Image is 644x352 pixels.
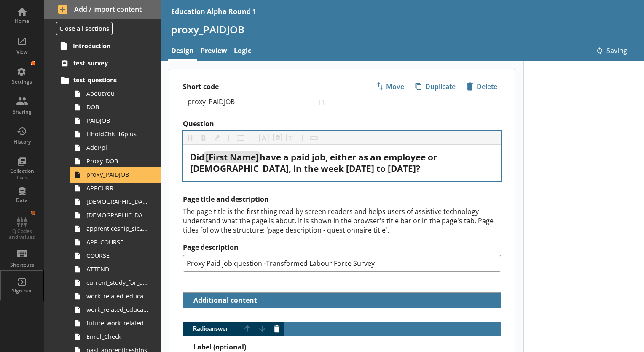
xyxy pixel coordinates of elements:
a: HholdChk_16plus [71,127,161,141]
a: Logic [231,43,255,61]
h2: Page title and description [183,195,501,204]
a: AboutYou [71,87,161,100]
a: Proxy_DOB [71,154,161,168]
span: Proxy_DOB [86,157,150,165]
span: DOB [86,103,150,111]
span: Saving [593,44,631,57]
a: DOB [71,100,161,114]
span: work_related_education_3m [86,306,150,314]
label: Page description [183,243,501,252]
h1: proxy_PAIDJOB [171,23,634,36]
button: Duplicate [411,79,459,94]
a: APP_COURSE [71,236,161,249]
span: apprenticeship_sic2007_industry [86,225,150,233]
span: Move [373,80,408,93]
span: Duplicate [412,80,459,93]
span: 11 [316,97,328,106]
a: Introduction [57,39,161,52]
span: test_survey [73,59,146,67]
div: Settings [7,79,37,85]
span: Add / import content [58,5,147,14]
span: Did [190,151,204,163]
span: APPCURR [86,184,150,192]
span: HholdChk_16plus [86,130,150,138]
span: future_work_related_education_3m [86,319,150,327]
span: current_study_for_qual [86,279,150,287]
button: Delete answer [270,322,284,336]
span: have a paid job, either as an employee or [DEMOGRAPHIC_DATA], in the week [DATE] to [DATE]? [190,151,439,174]
a: work_related_education_3m [71,303,161,317]
span: Introduction [73,42,146,50]
div: History [7,138,37,145]
span: Radio answer [183,326,241,332]
a: work_related_education_4weeks [71,290,161,303]
span: COURSE [86,252,150,260]
a: [DEMOGRAPHIC_DATA]_main_job [71,195,161,208]
label: Question [183,119,501,128]
div: Question [190,152,494,174]
div: The page title is the first thing read by screen readers and helps users of assistive technology ... [183,207,501,235]
a: Preview [197,43,231,61]
a: apprenticeship_sic2007_industry [71,222,161,236]
a: Design [168,43,197,61]
a: test_survey [58,56,161,70]
div: Sign out [7,287,37,294]
button: Close all sections [56,22,113,35]
span: AddPpl [86,144,150,152]
span: Delete [463,80,501,93]
span: ATTEND [86,265,150,273]
a: AddPpl [71,141,161,154]
span: AboutYou [86,89,150,97]
div: Collection Lists [7,168,37,181]
div: Data [7,197,37,204]
a: APPCURR [71,181,161,195]
button: Additional content [187,293,259,308]
button: Delete [463,79,501,94]
a: future_work_related_education_3m [71,317,161,330]
div: Sharing [7,108,37,115]
span: proxy_PAIDJOB [86,171,150,179]
a: test_questions [58,73,161,87]
span: [First Name] [206,151,259,163]
span: APP_COURSE [86,238,150,246]
span: test_questions [73,76,146,84]
a: COURSE [71,249,161,263]
label: Label (optional) [193,343,494,352]
div: Education Alpha Round 1 [171,7,256,16]
span: work_related_education_4weeks [86,292,150,300]
a: PAIDJOB [71,114,161,127]
a: Enrol_Check [71,330,161,344]
span: [DEMOGRAPHIC_DATA]_soc2020_job_title [86,211,150,219]
div: View [7,49,37,55]
a: current_study_for_qual [71,276,161,290]
a: [DEMOGRAPHIC_DATA]_soc2020_job_title [71,208,161,222]
span: PAIDJOB [86,116,150,125]
span: [DEMOGRAPHIC_DATA]_main_job [86,198,150,206]
label: Short code [183,82,342,91]
button: Move [372,79,408,94]
a: ATTEND [71,263,161,276]
div: Home [7,18,37,24]
div: Shortcuts [7,262,37,268]
a: proxy_PAIDJOB [71,168,161,181]
span: Enrol_Check [86,333,150,341]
